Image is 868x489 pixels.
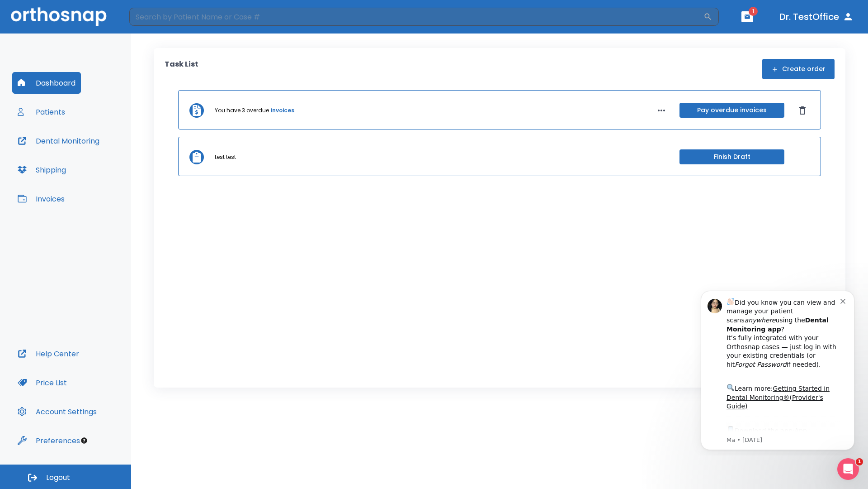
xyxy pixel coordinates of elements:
[39,142,153,188] div: Download the app: | ​ Let us know if you need help getting started!
[12,401,102,422] button: Account Settings
[837,458,859,480] iframe: Intercom live chat
[12,72,81,94] button: Dashboard
[762,59,835,79] button: Create order
[12,372,72,393] button: Price List
[129,8,703,26] input: Search by Patient Name or Case #
[795,103,810,118] button: Dismiss
[80,436,88,445] div: Tooltip anchor
[12,101,71,123] button: Patients
[215,106,269,115] p: You have 3 overdue
[856,458,863,465] span: 1
[12,343,85,364] button: Help Center
[12,430,85,451] button: Preferences
[153,14,160,21] button: Dismiss notification
[165,59,198,79] p: Task List
[12,159,71,181] button: Shipping
[11,7,107,26] img: Orthosnap
[46,473,70,483] span: Logout
[12,130,105,152] button: Dental Monitoring
[215,153,236,161] p: test test
[679,149,784,164] button: Finish Draft
[679,103,784,118] button: Pay overdue invoices
[776,9,857,25] button: Dr. TestOffice
[39,153,153,162] p: Message from Ma, sent 8w ago
[39,144,120,161] a: App Store
[749,7,758,16] span: 1
[271,106,294,115] a: invoices
[687,283,868,455] iframe: Intercom notifications message
[12,188,70,210] button: Invoices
